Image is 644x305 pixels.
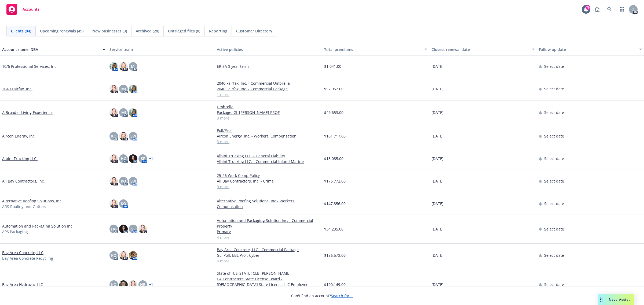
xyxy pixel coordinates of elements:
button: Total premiums [322,43,429,56]
span: [DATE] [431,282,444,287]
a: 4 more [217,235,320,240]
a: 10/6 Professional Services, Inc. [2,64,57,69]
span: KO [111,133,116,139]
img: photo [119,62,128,71]
span: Select date [544,156,564,161]
a: Automation and Packaging Solution Inc. [2,223,74,229]
div: Total premiums [324,47,421,52]
span: [DATE] [431,201,444,206]
span: [DATE] [431,226,444,232]
button: Closest renewal date [429,43,537,56]
img: photo [138,225,147,233]
span: $49,653.00 [324,110,343,115]
span: Select date [544,252,564,258]
img: photo [119,251,128,260]
img: photo [119,132,128,140]
a: Report a Bug [592,4,603,15]
span: Select date [544,282,564,287]
a: All Bay Contractors, Inc. - Crime [217,178,320,184]
a: Switch app [617,4,627,15]
span: [DATE] [431,252,444,258]
span: $147,356.00 [324,201,346,206]
a: 1 more [217,92,320,97]
button: Service team [107,43,215,56]
a: Poll/Prof [217,128,320,133]
span: [DATE] [431,156,444,161]
span: SW [130,133,136,139]
span: KO [121,178,126,184]
span: [DATE] [431,133,444,139]
span: MJ [121,86,126,92]
span: $161,717.00 [324,133,346,139]
a: Search for it [331,293,353,298]
span: $190,149.00 [324,282,346,287]
a: Umbrella [217,104,320,110]
a: + 1 [149,157,153,160]
span: [DATE] [431,110,444,115]
img: photo [109,85,118,93]
a: A Broader Living Experience [2,110,53,115]
a: Albini Trucking LLC. - Commercial Inland Marine [217,159,320,164]
a: 3 more [217,139,320,144]
span: Clients (84) [11,28,31,34]
span: Select date [544,133,564,139]
span: MJ [121,110,126,115]
div: Active policies [217,47,320,52]
a: Alternative Roofing Solutions, Inc [2,198,61,204]
span: Select date [544,226,564,232]
div: 79 [586,5,590,10]
img: photo [129,85,137,93]
img: photo [109,177,118,185]
span: Can't find an account? [291,293,353,299]
span: Customer Directory [236,28,272,34]
img: photo [129,108,137,117]
span: New businesses (3) [92,28,127,34]
button: Nova Assist [598,294,634,305]
span: HG [121,156,126,161]
span: Upcoming renewals (49) [40,28,83,34]
span: SW [130,178,136,184]
img: photo [119,280,128,289]
span: [DATE] [431,178,444,184]
span: $13,085.00 [324,156,343,161]
span: [DATE] [431,86,444,92]
span: $34,235.00 [324,226,343,232]
a: CA Contractors State License Board - [DEMOGRAPHIC_DATA] State License LLC Employee Worker Bond [217,276,320,293]
img: photo [109,62,118,71]
span: Reporting [209,28,227,34]
div: Closest renewal date [431,47,529,52]
span: $52,952.00 [324,86,343,92]
span: $176,772.00 [324,178,346,184]
div: Follow up date [539,47,636,52]
a: Albini Trucking LLC. - General Liability [217,153,320,159]
img: photo [119,225,128,233]
a: Automation and Packaging Solution Inc. - Commercial Property [217,218,320,229]
a: 4 more [217,258,320,264]
a: Aircon Energy, Inc. [2,133,36,139]
span: $1,041.00 [324,64,341,69]
span: SF [141,156,145,161]
a: 3 more [217,115,320,121]
a: Search [604,4,615,15]
a: ERISA 3 year term [217,64,320,69]
a: Bay Area Concrete, LLC - Commercial Package [217,247,320,252]
span: [DATE] [431,64,444,69]
img: photo [109,154,118,163]
span: Archived (20) [136,28,159,34]
a: + 1 [149,283,153,286]
span: SF [131,226,135,232]
img: photo [109,199,118,208]
span: Accounts [23,7,39,12]
a: 2040 Fairfax, Inc. - Commercial Package [217,86,320,92]
a: Bay Area Concrete, LLC [2,250,43,255]
span: Select date [544,201,564,206]
span: HG [111,226,117,232]
img: photo [129,154,137,163]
